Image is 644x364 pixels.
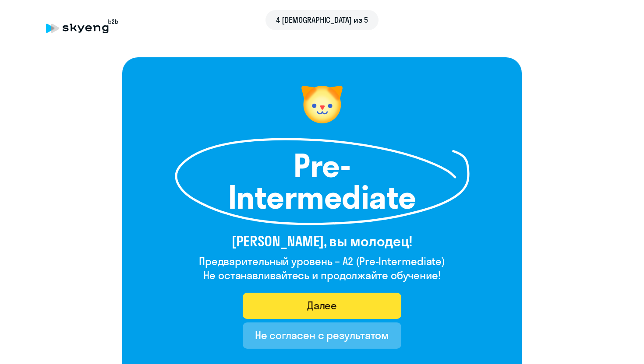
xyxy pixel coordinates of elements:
div: Далее [307,298,337,312]
button: Далее [243,293,402,319]
h3: [PERSON_NAME], вы молодец! [199,232,445,250]
h4: Предварительный уровень – A2 (Pre-Intermediate) [199,254,445,268]
img: level [296,78,348,131]
span: 4 [DEMOGRAPHIC_DATA] из 5 [276,14,368,26]
h4: Не останавливайтесь и продолжайте обучение! [199,268,445,282]
h1: Pre-Intermediate [221,150,423,213]
div: Не согласен с результатом [255,328,389,342]
button: Не согласен с результатом [243,322,402,349]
